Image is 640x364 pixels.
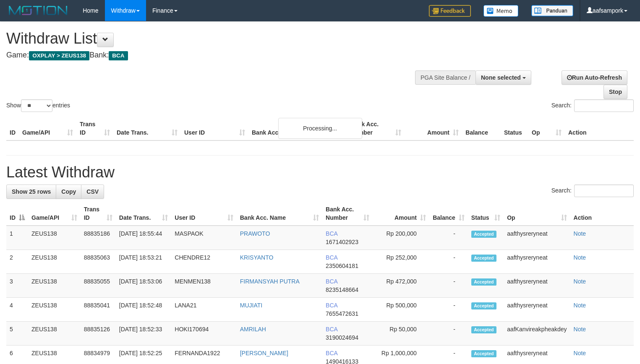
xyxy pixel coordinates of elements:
[373,274,429,298] td: Rp 472,000
[565,117,634,140] th: Action
[504,202,570,226] th: Op: activate to sort column ascending
[6,274,28,298] td: 3
[326,286,358,293] span: Copy 8235148664 to clipboard
[373,226,429,250] td: Rp 200,000
[81,226,116,250] td: 88835186
[531,5,573,16] img: panduan.png
[61,188,76,195] span: Copy
[56,185,81,199] a: Copy
[603,85,627,99] a: Stop
[471,255,496,262] span: Accepted
[504,250,570,274] td: aafthysreryneat
[171,202,236,226] th: User ID: activate to sort column ascending
[373,322,429,346] td: Rp 50,000
[471,231,496,238] span: Accepted
[373,202,429,226] th: Amount: activate to sort column ascending
[171,274,236,298] td: MENMEN138
[326,326,337,333] span: BCA
[528,117,565,140] th: Op
[429,250,468,274] td: -
[326,263,358,269] span: Copy 2350604181 to clipboard
[116,298,172,322] td: [DATE] 18:52:48
[429,226,468,250] td: -
[326,230,337,237] span: BCA
[504,226,570,250] td: aafthysreryneat
[551,99,634,112] label: Search:
[471,350,496,357] span: Accepted
[81,298,116,322] td: 88835041
[81,250,116,274] td: 88835063
[237,202,322,226] th: Bank Acc. Name: activate to sort column ascending
[116,202,172,226] th: Date Trans.: activate to sort column ascending
[326,350,337,356] span: BCA
[326,310,358,317] span: Copy 7655472631 to clipboard
[113,117,181,140] th: Date Trans.
[21,99,52,112] select: Showentries
[28,322,81,346] td: ZEUS138
[6,298,28,322] td: 4
[483,5,519,17] img: Button%20Memo.svg
[116,250,172,274] td: [DATE] 18:53:21
[12,188,51,195] span: Show 25 rows
[574,326,586,333] a: Note
[570,202,634,226] th: Action
[81,185,104,199] a: CSV
[171,226,236,250] td: MASPAOK
[471,302,496,309] span: Accepted
[81,322,116,346] td: 88835126
[429,5,471,17] img: Feedback.jpg
[347,117,405,140] th: Bank Acc. Number
[240,254,274,261] a: KRISYANTO
[28,250,81,274] td: ZEUS138
[6,4,70,17] img: MOTION_logo.png
[574,350,586,356] a: Note
[504,298,570,322] td: aafthysreryneat
[28,274,81,298] td: ZEUS138
[326,254,337,261] span: BCA
[574,185,634,197] input: Search:
[240,230,270,237] a: PRAWOTO
[181,117,248,140] th: User ID
[574,254,586,261] a: Note
[326,239,358,245] span: Copy 1671402923 to clipboard
[322,202,373,226] th: Bank Acc. Number: activate to sort column ascending
[28,298,81,322] td: ZEUS138
[116,274,172,298] td: [DATE] 18:53:06
[6,202,28,226] th: ID: activate to sort column descending
[6,322,28,346] td: 5
[6,51,418,60] h4: Game: Bank:
[501,117,528,140] th: Status
[326,278,337,285] span: BCA
[326,334,358,341] span: Copy 3190024694 to clipboard
[171,322,236,346] td: HOKI170694
[6,117,19,140] th: ID
[109,51,128,60] span: BCA
[574,99,634,112] input: Search:
[116,226,172,250] td: [DATE] 18:55:44
[429,202,468,226] th: Balance: activate to sort column ascending
[462,117,501,140] th: Balance
[76,117,113,140] th: Trans ID
[240,302,262,309] a: MUJIATI
[240,278,300,285] a: FIRMANSYAH PUTRA
[326,302,337,309] span: BCA
[429,274,468,298] td: -
[19,117,76,140] th: Game/API
[468,202,504,226] th: Status: activate to sort column ascending
[6,226,28,250] td: 1
[504,322,570,346] td: aafKanvireakpheakdey
[6,250,28,274] td: 2
[475,70,531,85] button: None selected
[574,302,586,309] a: Note
[373,298,429,322] td: Rp 500,000
[481,74,521,81] span: None selected
[81,202,116,226] th: Trans ID: activate to sort column ascending
[28,202,81,226] th: Game/API: activate to sort column ascending
[6,99,70,112] label: Show entries
[6,185,56,199] a: Show 25 rows
[28,226,81,250] td: ZEUS138
[171,298,236,322] td: LANA21
[81,274,116,298] td: 88835055
[240,350,288,356] a: [PERSON_NAME]
[504,274,570,298] td: aafthysreryneat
